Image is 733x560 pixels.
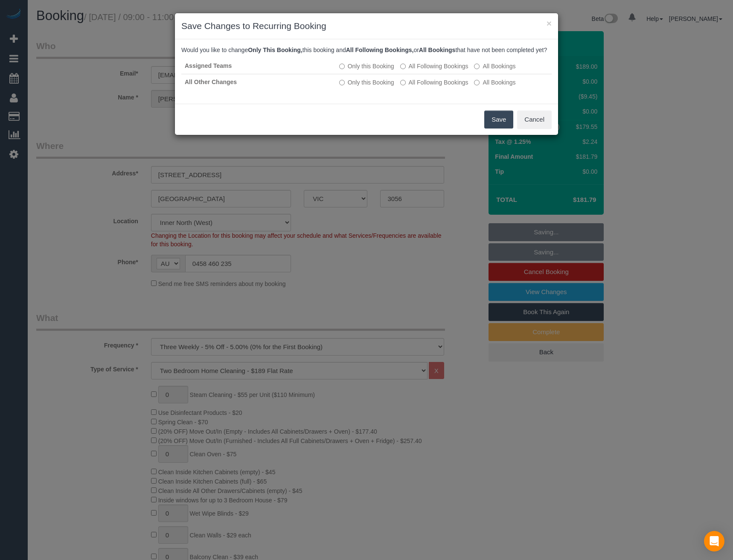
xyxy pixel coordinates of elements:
label: All bookings that have not been completed yet will be changed. [474,78,515,87]
input: All Following Bookings [400,80,406,85]
strong: All Other Changes [185,79,237,85]
label: All bookings that have not been completed yet will be changed. [474,62,515,70]
div: Open Intercom Messenger [704,531,724,551]
button: × [547,19,552,28]
label: All other bookings in the series will remain the same. [339,78,394,87]
input: Only this Booking [339,64,345,69]
b: All Following Bookings, [346,47,414,53]
b: Only This Booking, [248,47,303,53]
b: All Bookings [419,47,456,53]
input: All Bookings [474,80,480,85]
input: All Bookings [474,64,480,69]
strong: Assigned Teams [185,62,232,69]
h3: Save Changes to Recurring Booking [181,20,552,32]
label: This and all the bookings after it will be changed. [400,78,468,87]
label: All other bookings in the series will remain the same. [339,62,394,70]
input: All Following Bookings [400,64,406,69]
label: This and all the bookings after it will be changed. [400,62,468,70]
input: Only this Booking [339,80,345,85]
button: Cancel [517,111,552,128]
button: Save [484,111,513,128]
p: Would you like to change this booking and or that have not been completed yet? [181,46,552,54]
